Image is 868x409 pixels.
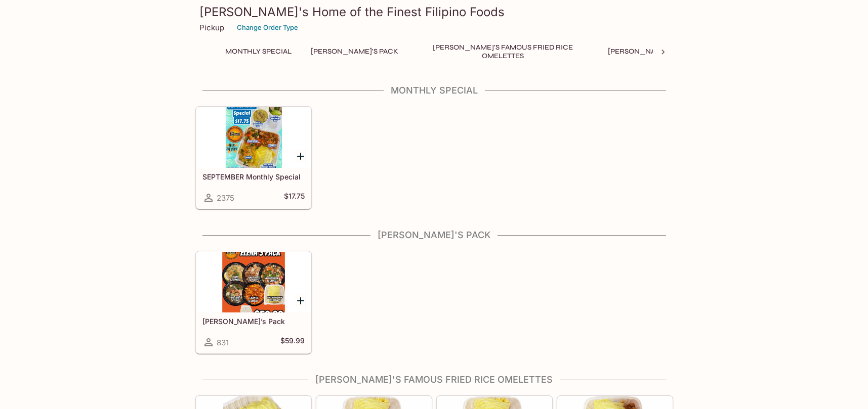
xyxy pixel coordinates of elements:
[217,193,234,203] span: 2375
[196,107,311,209] a: SEPTEMBER Monthly Special2375$17.75
[196,107,311,168] div: SEPTEMBER Monthly Special
[217,338,229,347] span: 831
[295,294,307,307] button: Add Elena’s Pack
[232,20,303,35] button: Change Order Type
[412,44,594,59] button: [PERSON_NAME]'s Famous Fried Rice Omelettes
[199,4,669,20] h3: [PERSON_NAME]'s Home of the Finest Filipino Foods
[195,85,673,96] h4: Monthly Special
[220,44,297,59] button: Monthly Special
[305,44,404,59] button: [PERSON_NAME]'s Pack
[202,172,305,181] h5: SEPTEMBER Monthly Special
[195,230,673,241] h4: [PERSON_NAME]'s Pack
[295,150,307,162] button: Add SEPTEMBER Monthly Special
[199,23,224,32] p: Pickup
[196,251,311,353] a: [PERSON_NAME]’s Pack831$59.99
[284,192,305,204] h5: $17.75
[195,374,673,385] h4: [PERSON_NAME]'s Famous Fried Rice Omelettes
[602,44,731,59] button: [PERSON_NAME]'s Mixed Plates
[202,317,305,326] h5: [PERSON_NAME]’s Pack
[280,336,305,348] h5: $59.99
[196,252,311,312] div: Elena’s Pack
